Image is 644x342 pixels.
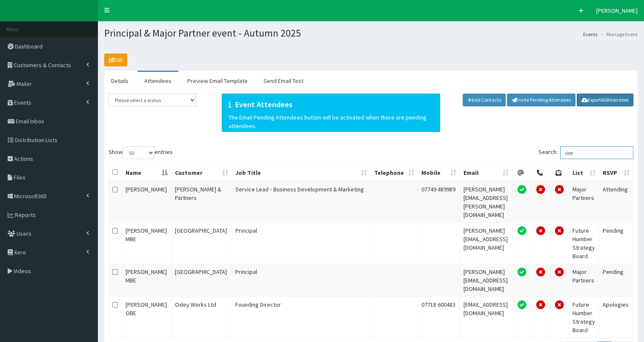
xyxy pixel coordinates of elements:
th: Telephone: activate to sort column ascending [370,164,418,181]
td: Apologies [599,296,633,338]
td: [PERSON_NAME] & Partners [172,181,232,222]
td: [GEOGRAPHIC_DATA] [172,264,232,296]
td: Pending [599,222,633,264]
td: [PERSON_NAME][EMAIL_ADDRESS][DOMAIN_NAME] [460,264,513,296]
span: Distribution Lists [15,136,57,144]
a: Send Email Test [257,72,310,90]
select: Showentries [123,146,155,159]
td: [PERSON_NAME] MBE [122,264,172,296]
span: Files [14,174,26,181]
td: [PERSON_NAME][EMAIL_ADDRESS][DOMAIN_NAME] [460,222,513,264]
span: Users [17,230,31,237]
a: Add Contacts [463,94,506,106]
label: Search: [538,146,633,159]
th: List: activate to sort column ascending [569,164,599,181]
td: Principal [232,222,370,264]
td: Service Lead ‑ Business Development & Marketing [232,181,370,222]
input: Search: [560,146,633,159]
th: Job Title: activate to sort column ascending [232,164,370,181]
h4: Event Attendees [229,100,434,109]
a: Edit [104,54,127,66]
td: [PERSON_NAME] OBE [122,296,172,338]
span: Xero [14,248,26,256]
th: Customer: activate to sort column ascending [172,164,232,181]
a: Events [583,31,598,38]
td: [EMAIL_ADDRESS][DOMAIN_NAME] [460,296,513,338]
td: Future Humber Strategy Board [569,296,599,338]
th: RSVP: activate to sort column ascending [599,164,633,181]
a: ExportAllAttendees [577,94,633,106]
td: Major Partners [569,264,599,296]
span: Videos [14,267,31,275]
td: [PERSON_NAME] [122,181,172,222]
a: Preview Email Template [180,72,255,90]
span: [PERSON_NAME] [596,7,638,14]
td: Pending [599,264,633,296]
a: Invite Pending Attendees [507,94,575,106]
div: The Email Pending Attendees button will be activated when there are pending attendees. [222,94,441,132]
select: status [109,94,196,106]
td: Attending [599,181,633,222]
span: Actions [14,155,33,162]
td: [PERSON_NAME][EMAIL_ADDRESS][PERSON_NAME][DOMAIN_NAME] [460,181,513,222]
span: Email Inbox [16,117,44,125]
th: Email Permission [512,164,531,181]
span: Microsoft365 [14,192,47,200]
a: Attendees [137,72,178,90]
h1: Principal & Major Partner event - Autumn 2025 [104,28,638,39]
th: Email: activate to sort column ascending [460,164,513,181]
span: All [601,97,607,103]
td: Oxley Works Ltd [172,296,232,338]
td: Founding Director [232,296,370,338]
span: Customers & Contacts [14,61,71,69]
label: Show entries [109,146,173,159]
td: [GEOGRAPHIC_DATA] [172,222,232,264]
th: Name: activate to sort column descending [122,164,172,181]
td: 07749 489989 [418,181,460,222]
span: Mailer [17,80,32,88]
li: Manage Event [598,31,638,38]
td: [PERSON_NAME] MBE [122,222,172,264]
td: Principal [232,264,370,296]
a: Details [104,72,135,90]
th: Post Permission [550,164,569,181]
td: 07718 600483 [418,296,460,338]
input: Select All [112,169,118,175]
th: Mobile: activate to sort column ascending [418,164,460,181]
td: Major Partners [569,181,599,222]
th: Telephone Permission [531,164,550,181]
td: Future Humber Strategy Board [569,222,599,264]
span: Dashboard [15,43,43,50]
span: Reports [15,211,36,219]
span: Events [14,99,31,106]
